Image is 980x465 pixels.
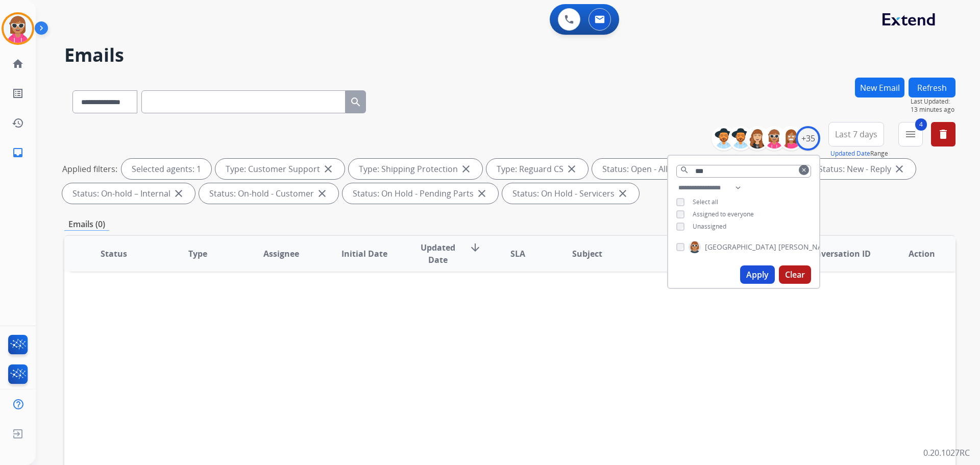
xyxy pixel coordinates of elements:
[173,187,185,200] mat-icon: close
[680,165,689,175] mat-icon: search
[4,14,32,43] img: avatar
[830,149,888,158] span: Range
[779,265,811,284] button: Clear
[693,210,754,218] span: Assigned to everyone
[486,159,588,179] div: Type: Reguard CS
[835,132,877,136] span: Last 7 days
[909,78,955,97] button: Refresh
[801,167,807,173] mat-icon: clear
[693,222,726,231] span: Unassigned
[855,78,904,97] button: New Email
[121,159,211,179] div: Selected agents: 1
[342,183,498,204] div: Status: On Hold - Pending Parts
[808,159,916,179] div: Status: New - Reply
[12,87,24,100] mat-icon: list_alt
[828,122,884,146] button: Last 7 days
[617,187,629,200] mat-icon: close
[12,58,24,70] mat-icon: home
[199,183,338,204] div: Status: On-hold - Customer
[469,241,481,254] mat-icon: arrow_downward
[64,218,109,231] p: Emails (0)
[904,128,917,140] mat-icon: menu
[502,183,639,204] div: Status: On Hold - Servicers
[915,118,927,131] span: 4
[350,96,362,108] mat-icon: search
[778,242,836,252] span: [PERSON_NAME]
[893,163,905,175] mat-icon: close
[322,163,334,175] mat-icon: close
[62,183,195,204] div: Status: On-hold – Internal
[805,248,871,260] span: Conversation ID
[911,97,955,106] span: Last Updated:
[898,122,923,146] button: 4
[12,146,24,159] mat-icon: inbox
[937,128,949,140] mat-icon: delete
[572,248,602,260] span: Subject
[830,150,870,158] button: Updated Date
[62,163,117,175] p: Applied filters:
[510,248,525,260] span: SLA
[12,117,24,129] mat-icon: history
[64,45,955,65] h2: Emails
[693,198,718,206] span: Select all
[911,106,955,114] span: 13 minutes ago
[215,159,345,179] div: Type: Customer Support
[476,187,488,200] mat-icon: close
[566,163,578,175] mat-icon: close
[460,163,472,175] mat-icon: close
[740,265,775,284] button: Apply
[188,248,207,260] span: Type
[796,126,820,151] div: +35
[349,159,482,179] div: Type: Shipping Protection
[923,447,970,459] p: 0.20.1027RC
[101,248,127,260] span: Status
[341,248,387,260] span: Initial Date
[872,236,955,272] th: Action
[705,242,776,252] span: [GEOGRAPHIC_DATA]
[316,187,328,200] mat-icon: close
[415,241,461,266] span: Updated Date
[263,248,299,260] span: Assignee
[592,159,692,179] div: Status: Open - All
